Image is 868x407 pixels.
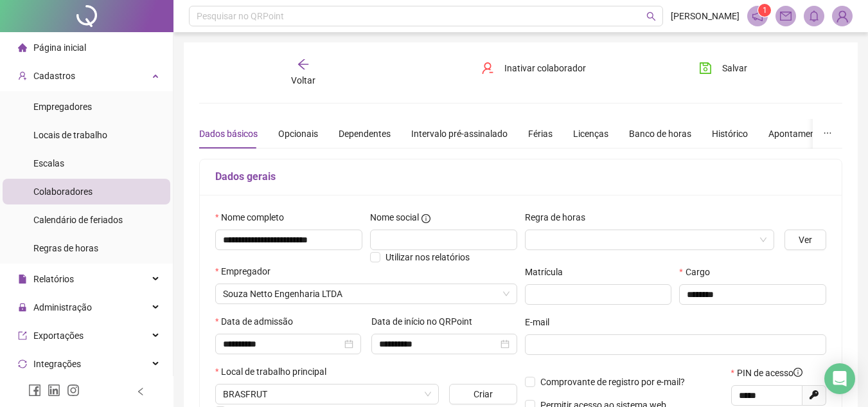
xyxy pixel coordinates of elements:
[370,210,419,224] span: Nome social
[33,330,84,341] span: Exportações
[504,61,586,75] span: Inativar colaborador
[528,127,553,141] div: Férias
[33,158,64,168] span: Escalas
[525,265,571,279] label: Matrícula
[33,42,86,53] span: Página inicial
[671,9,740,23] span: [PERSON_NAME]
[712,127,748,141] div: Histórico
[385,252,470,262] span: Utilizar nos relatórios
[808,10,820,22] span: bell
[411,127,508,141] div: Intervalo pré-assinalado
[679,265,718,279] label: Cargo
[823,129,832,138] span: ellipsis
[737,366,802,380] span: PIN de acesso
[223,384,431,404] span: M49G+9X LIMOEIRO, FEIRA DE SANTANA - BA
[573,127,608,141] div: Licenças
[33,302,92,312] span: Administração
[722,61,747,75] span: Salvar
[18,331,27,340] span: export
[215,314,301,329] label: Data de admissão
[646,12,656,21] span: search
[449,384,517,404] button: Criar
[33,186,93,197] span: Colaboradores
[481,62,494,75] span: user-delete
[33,71,75,81] span: Cadastros
[215,264,279,278] label: Empregador
[199,127,258,141] div: Dados básicos
[18,71,27,80] span: user-add
[824,363,855,394] div: Open Intercom Messenger
[768,127,828,141] div: Apontamentos
[18,43,27,52] span: home
[18,275,27,284] span: file
[297,58,310,71] span: arrow-left
[472,58,596,78] button: Inativar colaborador
[763,6,767,15] span: 1
[223,284,509,303] span: Souza Netto Engenharia LTDA
[215,365,335,379] label: Local de trabalho principal
[48,384,60,397] span: linkedin
[33,130,107,140] span: Locais de trabalho
[278,127,318,141] div: Opcionais
[33,359,81,369] span: Integrações
[752,10,763,22] span: notification
[540,377,685,387] span: Comprovante de registro por e-mail?
[33,243,98,253] span: Regras de horas
[833,6,852,26] img: 70799
[629,127,691,141] div: Banco de horas
[136,387,145,396] span: left
[780,10,792,22] span: mail
[33,102,92,112] span: Empregadores
[67,384,80,397] span: instagram
[699,62,712,75] span: save
[28,384,41,397] span: facebook
[784,230,826,250] button: Ver
[33,215,123,225] span: Calendário de feriados
[371,314,481,329] label: Data de início no QRPoint
[18,359,27,368] span: sync
[758,4,771,17] sup: 1
[291,75,315,86] span: Voltar
[421,214,430,223] span: info-circle
[793,368,802,377] span: info-circle
[339,127,391,141] div: Dependentes
[689,58,757,78] button: Salvar
[525,210,594,224] label: Regra de horas
[33,274,74,284] span: Relatórios
[18,303,27,312] span: lock
[215,169,826,185] h5: Dados gerais
[215,210,292,224] label: Nome completo
[525,315,558,329] label: E-mail
[799,233,812,247] span: Ver
[474,387,493,401] span: Criar
[813,119,842,149] button: ellipsis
